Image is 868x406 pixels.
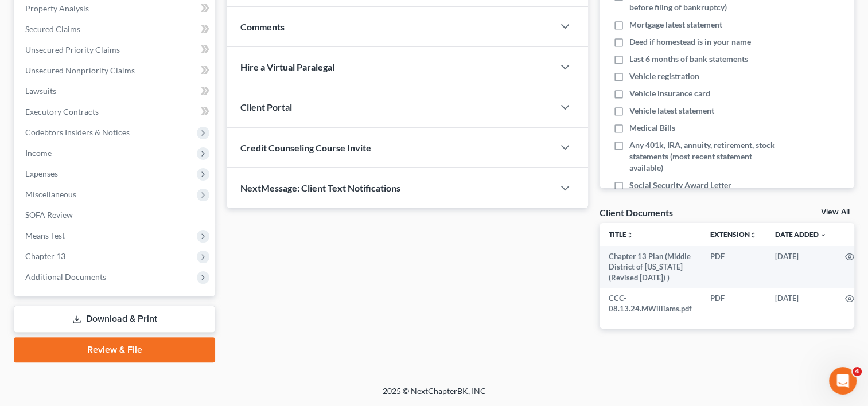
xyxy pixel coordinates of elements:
span: Last 6 months of bank statements [629,53,748,65]
td: CCC-08.13.24.MWilliams.pdf [600,288,701,319]
a: Secured Claims [16,19,215,40]
span: Additional Documents [25,272,106,282]
i: unfold_more [750,232,757,239]
span: Income [25,148,52,158]
div: 2025 © NextChapterBK, INC [107,385,761,406]
span: NextMessage: Client Text Notifications [240,182,400,193]
a: SOFA Review [16,205,215,225]
span: Unsecured Priority Claims [25,45,120,54]
a: Lawsuits [16,81,215,101]
span: Expenses [25,169,58,178]
span: Mortgage latest statement [629,19,722,30]
span: Vehicle registration [629,71,699,82]
span: Unsecured Nonpriority Claims [25,65,135,75]
a: Download & Print [14,306,215,333]
a: Unsecured Priority Claims [16,40,215,60]
span: Vehicle insurance card [629,88,710,99]
span: Medical Bills [629,122,675,134]
td: PDF [701,246,766,288]
td: [DATE] [766,246,836,288]
a: View All [821,208,850,216]
i: unfold_more [626,232,633,239]
a: Review & File [14,337,215,362]
i: expand_more [820,232,827,239]
a: Unsecured Nonpriority Claims [16,60,215,81]
span: SOFA Review [25,210,73,220]
a: Date Added expand_more [775,230,827,239]
a: Extensionunfold_more [710,230,757,239]
td: Chapter 13 Plan (Middle District of [US_STATE] (Revised [DATE]) ) [600,246,701,288]
span: Miscellaneous [25,189,76,199]
span: Property Analysis [25,3,89,13]
span: Executory Contracts [25,107,99,116]
td: [DATE] [766,288,836,319]
iframe: Intercom live chat [829,367,857,395]
span: Comments [240,21,285,32]
span: 4 [853,367,862,376]
a: Executory Contracts [16,101,215,122]
span: Client Portal [240,101,292,112]
div: Client Documents [600,206,673,218]
span: Secured Claims [25,24,80,34]
span: Credit Counseling Course Invite [240,142,371,153]
span: Vehicle latest statement [629,105,714,116]
span: Any 401k, IRA, annuity, retirement, stock statements (most recent statement available) [629,139,781,174]
td: PDF [701,288,766,319]
span: Means Test [25,231,65,240]
span: Social Security Award Letter [629,179,731,191]
span: Codebtors Insiders & Notices [25,127,130,137]
span: Lawsuits [25,86,56,96]
span: Hire a Virtual Paralegal [240,61,334,72]
a: Titleunfold_more [609,230,633,239]
span: Deed if homestead is in your name [629,36,751,48]
span: Chapter 13 [25,251,65,261]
